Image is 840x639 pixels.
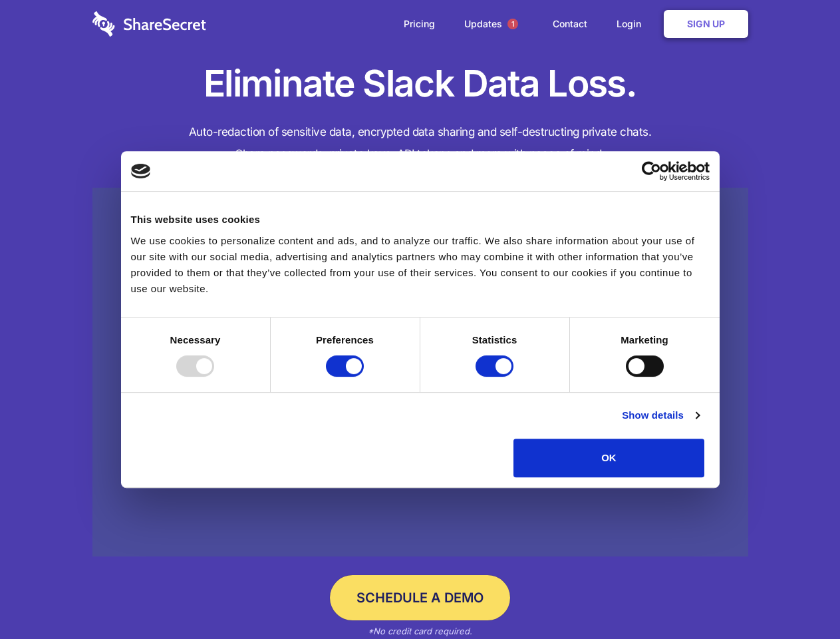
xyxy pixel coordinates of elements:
h1: Eliminate Slack Data Loss. [92,60,748,108]
a: Schedule a Demo [330,575,510,620]
img: logo [131,164,151,178]
a: Sign Up [664,10,748,38]
strong: Preferences [316,334,374,345]
a: Show details [622,407,699,423]
h4: Auto-redaction of sensitive data, encrypted data sharing and self-destructing private chats. Shar... [92,121,748,165]
strong: Marketing [621,334,668,345]
em: *No credit card required. [368,626,472,636]
strong: Statistics [472,334,517,345]
div: We use cookies to personalize content and ads, and to analyze our traffic. We also share informat... [131,233,710,297]
a: Usercentrics Cookiebot - opens in a new window [593,161,710,181]
strong: Necessary [170,334,221,345]
a: Wistia video thumbnail [92,188,748,557]
button: OK [513,439,704,477]
a: Pricing [390,3,448,45]
a: Contact [539,3,601,45]
span: 1 [507,19,518,29]
img: logo-wordmark-white-trans-d4663122ce5f474addd5e946df7df03e33cb6a1c49d2221995e7729f52c070b2.svg [92,11,206,37]
div: This website uses cookies [131,212,710,228]
a: Login [603,3,661,45]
